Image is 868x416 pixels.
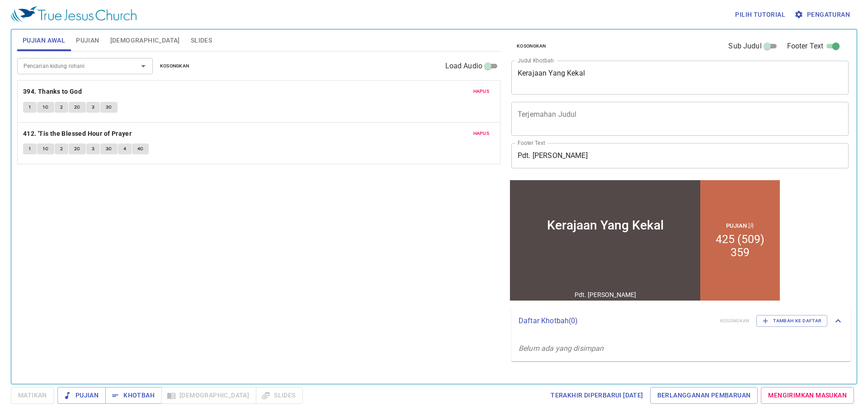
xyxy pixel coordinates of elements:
[55,143,68,154] button: 2
[731,6,789,23] button: Pilih tutorial
[735,9,785,20] span: Pilih tutorial
[42,103,49,111] span: 1C
[547,387,646,404] a: Terakhir Diperbarui [DATE]
[23,86,82,97] b: 394. Thanks to God
[473,87,490,96] span: Hapus
[23,102,37,113] button: 1
[110,35,180,46] span: [DEMOGRAPHIC_DATA]
[468,128,495,139] button: Hapus
[445,61,483,72] span: Load Audio
[106,145,112,153] span: 3C
[468,86,495,97] button: Hapus
[657,390,751,401] span: Berlangganan Pembaruan
[92,145,94,153] span: 3
[105,387,162,404] button: Khotbah
[160,62,189,70] span: Kosongkan
[519,316,713,326] p: Daftar Khotbah ( 0 )
[756,315,827,327] button: Tambah ke Daftar
[511,306,851,336] div: Daftar Khotbah(0)KosongkanTambah ke Daftar
[86,143,100,154] button: 3
[518,69,842,86] textarea: Kerajaan Yang Kekal
[787,41,824,52] span: Footer Text
[23,128,133,139] button: 412. 'Tis the Blessed Hour of Prayer
[42,145,49,153] span: 1C
[508,178,782,303] iframe: from-child
[100,102,118,113] button: 3C
[473,129,490,138] span: Hapus
[517,42,546,50] span: Kosongkan
[74,103,80,111] span: 2C
[761,387,854,404] a: Mengirimkan Masukan
[796,9,850,20] span: Pengaturan
[60,145,63,153] span: 2
[113,390,155,401] span: Khotbah
[69,102,86,113] button: 2C
[728,41,761,52] span: Sub Judul
[551,390,643,401] span: Terakhir Diperbarui [DATE]
[92,103,94,111] span: 3
[65,390,99,401] span: Pujian
[191,35,212,46] span: Slides
[60,103,63,111] span: 2
[118,143,132,154] button: 4
[123,145,126,153] span: 4
[74,145,80,153] span: 2C
[23,128,132,139] b: 412. 'Tis the Blessed Hour of Prayer
[137,145,144,153] span: 4C
[76,35,99,46] span: Pujian
[762,317,821,325] span: Tambah ke Daftar
[57,387,106,404] button: Pujian
[23,35,65,46] span: Pujian Awal
[106,103,112,111] span: 3C
[511,41,552,52] button: Kosongkan
[11,6,137,23] img: True Jesus Church
[155,61,195,72] button: Kosongkan
[69,143,86,154] button: 2C
[23,86,84,97] button: 394. Thanks to God
[650,387,758,404] a: Berlangganan Pembaruan
[37,102,54,113] button: 1C
[28,145,31,153] span: 1
[519,344,604,353] i: Belum ada yang disimpan
[100,143,118,154] button: 3C
[23,143,37,154] button: 1
[28,103,31,111] span: 1
[137,60,150,72] button: Open
[86,102,100,113] button: 3
[132,143,149,154] button: 4C
[55,102,68,113] button: 2
[793,6,854,23] button: Pengaturan
[768,390,847,401] span: Mengirimkan Masukan
[37,143,54,154] button: 1C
